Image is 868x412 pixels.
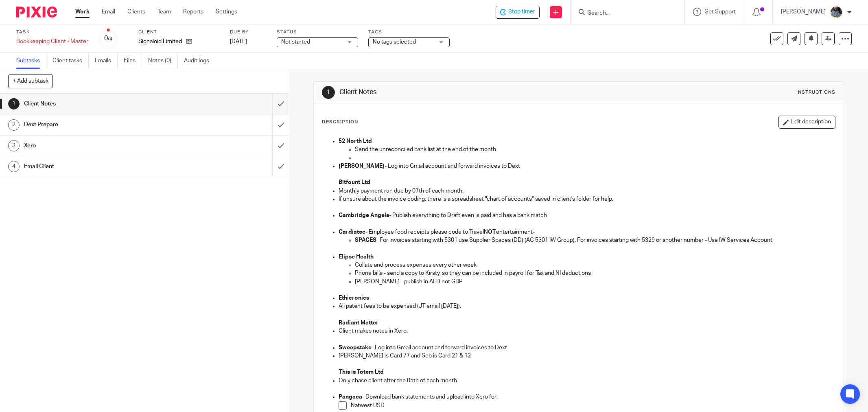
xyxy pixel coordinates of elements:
div: 2 [8,119,20,131]
p: - Employee food receipts please code to Travel entertainment- [339,228,835,236]
a: Work [75,8,90,16]
p: Monthly payment run due by 07th of each month. [339,187,835,195]
strong: Pangaea [339,394,362,400]
h1: Email Client [24,160,184,173]
div: Bookkeeping Client - Master [16,37,88,46]
a: Notes (0) [148,53,178,69]
p: - Publish everything to Draft even is paid and has a bank match [339,211,835,219]
p: Client makes notes in Xero. [339,327,835,335]
p: For invoices starting with 5301 use Supplier Spaces (DD) (AC 5301 IW Group). For invoices startin... [355,236,835,244]
a: Settings [216,8,237,16]
strong: Radiant Matter [339,320,378,326]
a: Clients [127,8,145,16]
strong: Ethicronics [339,295,369,301]
small: /4 [108,37,112,41]
a: Files [124,53,142,69]
strong: Cardiatec [339,229,365,235]
p: Signaloid Limited [138,37,182,46]
div: 3 [8,140,20,151]
p: [PERSON_NAME] - publish in AED not GBP [355,278,835,286]
label: Task [16,29,88,35]
p: Phone bills - send a copy to Kirsty, so they can be included in payroll for Tax and NI deductions [355,269,835,277]
p: Only chase client after the 05th of each month [339,377,835,385]
a: Subtasks [16,53,46,69]
p: If unsure about the invoice coding, there is a spreadsheet "chart of accounts" saved in client's ... [339,195,835,203]
h1: Client Notes [339,88,596,96]
div: 1 [322,86,335,99]
div: Signaloid Limited - Bookkeeping Client - Master [496,6,540,19]
strong: Sweepstake [339,345,372,351]
label: Tags [368,29,450,35]
p: - Log into Gmail account and forward invoices to Dext [339,344,835,352]
button: + Add subtask [8,74,53,88]
p: All patent fees to be expensed (JT email [DATE]). [339,302,835,310]
p: [PERSON_NAME] [781,8,826,16]
strong: Elipse Health [339,254,374,260]
strong: Bitfount Ltd [339,180,370,185]
span: Get Support [704,9,736,15]
div: Instructions [796,89,835,96]
h1: Dext Prepare [24,118,184,131]
a: Emails [95,53,118,69]
button: Edit description [778,116,835,129]
div: 0 [104,34,112,43]
p: Natwest USD [351,401,835,410]
p: [PERSON_NAME] is Card 77 and Seb is Card 21 & 12 [339,352,835,360]
input: Search [587,10,660,17]
strong: NOT [484,229,496,235]
p: Send the unreconciled bank list at the end of the month [355,145,835,153]
a: Team [157,8,171,16]
h1: Xero [24,140,184,152]
a: Client tasks [52,53,89,69]
strong: This is Totem Ltd [339,369,384,375]
p: Collate and process expenses every other week [355,261,835,269]
p: - Download bank statements and upload into Xero for: [339,393,835,401]
p: - Log into Gmail account and forward invoices to Dext [339,162,835,170]
strong: SPACES - [355,237,380,243]
span: Not started [281,39,310,45]
a: Audit logs [184,53,215,69]
label: Client [138,29,220,35]
p: Description [322,119,358,125]
span: Stop timer [508,8,535,16]
div: 1 [8,98,20,110]
span: No tags selected [373,39,416,45]
strong: 52 North Ltd [339,138,372,144]
strong: Cambridge Angels [339,213,389,218]
a: Email [102,8,115,16]
h1: Client Notes [24,98,184,110]
span: [DATE] [230,39,247,44]
p: - [339,253,835,261]
strong: [PERSON_NAME] [339,163,385,169]
div: 4 [8,161,20,172]
img: Jaskaran%20Singh.jpeg [830,6,843,19]
img: Pixie [16,7,57,18]
label: Due by [230,29,267,35]
label: Status [277,29,358,35]
a: Reports [183,8,203,16]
